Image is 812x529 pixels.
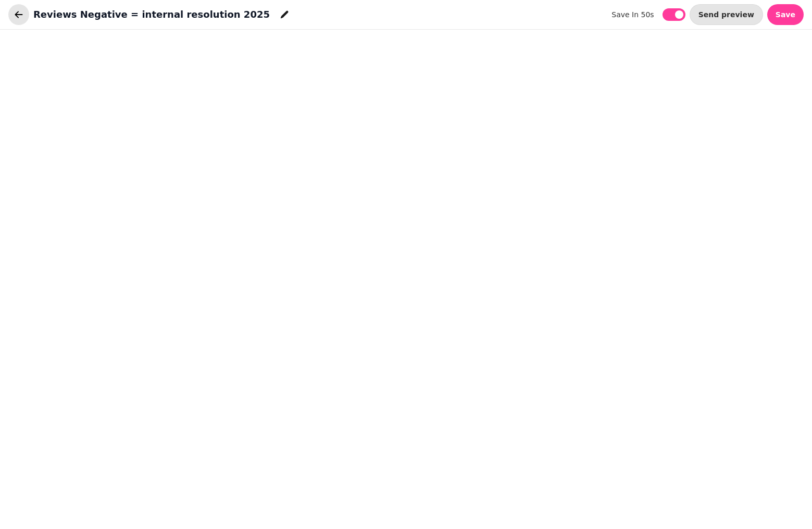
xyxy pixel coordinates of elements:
h1: Reviews Negative = internal resolution 2025 [33,7,270,22]
span: Save [776,11,795,18]
button: Send preview [690,4,763,25]
span: Send preview [698,11,754,18]
button: Save [767,4,804,25]
label: save in 50s [611,8,654,21]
